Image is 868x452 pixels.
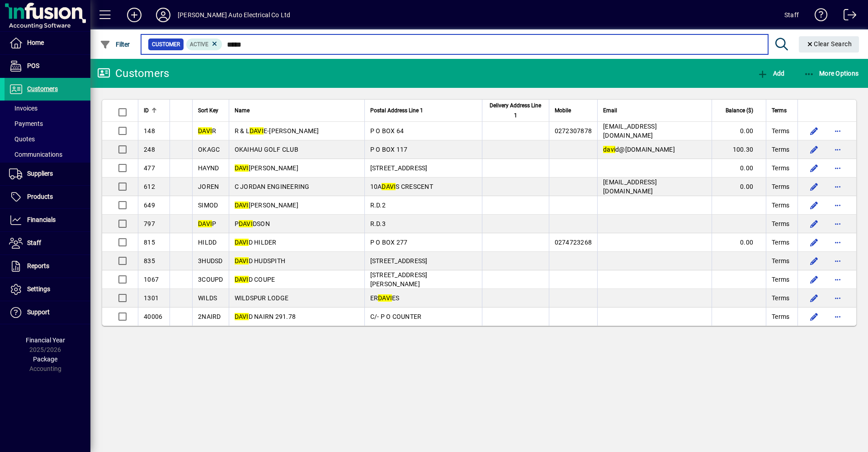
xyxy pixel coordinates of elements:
[807,216,821,231] button: Edit
[807,235,821,250] button: Edit
[807,179,821,194] button: Edit
[830,309,845,324] button: More options
[144,127,155,135] span: 148
[757,70,784,77] span: Add
[802,65,861,82] button: More Options
[370,239,408,246] span: P O BOX 277
[198,127,216,135] span: R
[712,233,766,252] td: 0.00
[772,145,789,154] span: Terms
[370,127,404,135] span: P O BOX 64
[804,70,859,77] span: More Options
[198,183,219,190] span: JOREN
[5,101,90,116] a: Invoices
[27,193,53,200] span: Products
[9,120,43,127] span: Payments
[27,170,53,177] span: Suppliers
[198,106,218,115] span: Sort Key
[712,159,766,178] td: 0.00
[235,239,249,246] em: DAVI
[178,8,290,22] div: [PERSON_NAME] Auto Electrical Co Ltd
[370,271,428,288] span: [STREET_ADDRESS][PERSON_NAME]
[807,254,821,268] button: Edit
[9,151,62,158] span: Communications
[235,313,296,320] span: D NAIRN 291.78
[198,146,220,153] span: OKAGC
[144,276,159,283] span: 1067
[235,146,298,153] span: OKAIHAU GOLF CLUB
[235,164,298,172] span: [PERSON_NAME]
[772,126,789,135] span: Terms
[830,161,845,175] button: More options
[152,40,180,49] span: Customer
[144,183,155,190] span: 612
[772,182,789,191] span: Terms
[555,106,592,115] div: Mobile
[807,142,821,157] button: Edit
[198,257,223,264] span: 3HUDSD
[235,276,249,283] em: DAVI
[27,216,56,223] span: Financials
[235,313,249,320] em: DAVI
[27,85,58,92] span: Customers
[144,257,155,264] span: 835
[837,2,857,31] a: Logout
[144,220,155,227] span: 797
[235,164,249,172] em: DAVI
[235,106,359,115] div: Name
[5,278,90,301] a: Settings
[370,164,428,172] span: [STREET_ADDRESS]
[370,313,422,320] span: C/- P O COUNTER
[5,186,90,208] a: Products
[5,163,90,185] a: Suppliers
[198,164,219,172] span: HAYND
[235,257,286,264] span: D HUDSPITH
[830,216,845,231] button: More options
[370,294,400,302] span: ER ES
[5,255,90,278] a: Reports
[807,161,821,175] button: Edit
[772,312,789,321] span: Terms
[149,7,178,23] button: Profile
[830,179,845,194] button: More options
[9,135,35,143] span: Quotes
[603,178,657,195] span: [EMAIL_ADDRESS][DOMAIN_NAME]
[144,202,155,209] span: 649
[5,131,90,147] a: Quotes
[370,257,428,264] span: [STREET_ADDRESS]
[772,201,789,210] span: Terms
[5,55,90,77] a: POS
[235,220,270,227] span: P DSON
[27,239,41,246] span: Staff
[807,309,821,324] button: Edit
[198,239,217,246] span: HILDD
[772,275,789,284] span: Terms
[235,202,249,209] em: DAVI
[5,232,90,255] a: Staff
[5,116,90,131] a: Payments
[198,127,212,135] em: DAVI
[239,220,253,227] em: DAVI
[97,66,169,81] div: Customers
[488,101,543,120] span: Delivery Address Line 1
[808,2,828,31] a: Knowledge Base
[799,36,859,53] button: Clear
[784,8,799,22] div: Staff
[830,272,845,287] button: More options
[603,123,657,139] span: [EMAIL_ADDRESS][DOMAIN_NAME]
[712,140,766,159] td: 100.30
[235,183,310,190] span: C JORDAN ENGINEERING
[603,146,675,153] span: d@[DOMAIN_NAME]
[370,202,386,209] span: R.D.2
[235,294,289,302] span: WILDSPUR LODGE
[555,239,592,246] span: 0274723268
[382,183,396,190] em: DAVI
[198,220,212,227] em: DAVI
[235,276,275,283] span: D COUPE
[830,254,845,268] button: More options
[555,106,571,115] span: Mobile
[378,294,392,302] em: DAVI
[100,41,130,48] span: Filter
[235,239,277,246] span: D HILDER
[144,294,159,302] span: 1301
